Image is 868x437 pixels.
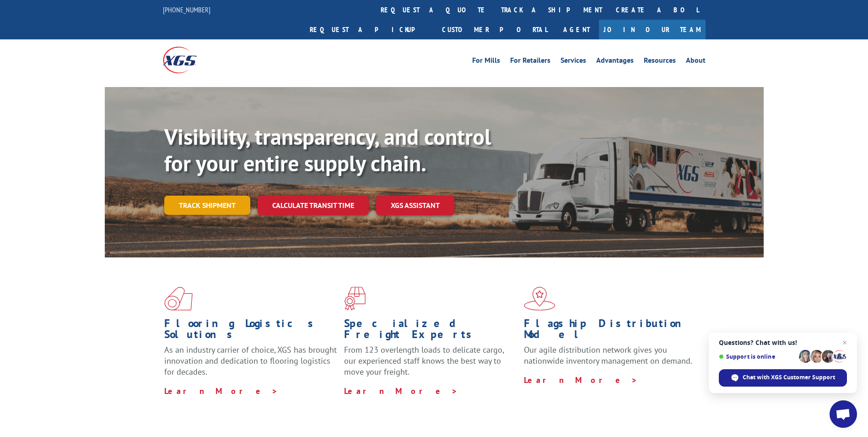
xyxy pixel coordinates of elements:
a: About [686,57,706,67]
a: For Retailers [510,57,550,67]
img: xgs-icon-flagship-distribution-model-red [524,287,555,311]
span: As an industry carrier of choice, XGS has brought innovation and dedication to flooring logistics... [164,344,337,377]
img: xgs-icon-focused-on-flooring-red [344,287,366,311]
a: Customer Portal [435,20,554,39]
span: Chat with XGS Customer Support [743,373,835,382]
span: Support is online [719,353,796,360]
a: Learn More > [524,375,638,385]
a: Agent [554,20,599,39]
a: Open chat [830,400,857,428]
a: For Mills [472,57,500,67]
b: Visibility, transparency, and control for your entire supply chain. [164,122,491,177]
h1: Specialized Freight Experts [344,318,517,344]
a: Resources [644,57,676,67]
span: Questions? Chat with us! [719,339,847,346]
a: [PHONE_NUMBER] [163,5,210,14]
a: Request a pickup [303,20,435,39]
a: Join Our Team [599,20,706,39]
a: Services [561,57,586,67]
a: XGS ASSISTANT [376,196,454,215]
a: Calculate transit time [258,196,369,215]
p: From 123 overlength loads to delicate cargo, our experienced staff knows the best way to move you... [344,344,517,385]
a: Advantages [596,57,634,67]
h1: Flagship Distribution Model [524,318,697,344]
img: xgs-icon-total-supply-chain-intelligence-red [164,287,193,311]
span: Chat with XGS Customer Support [719,369,847,387]
a: Learn More > [164,386,278,396]
span: Our agile distribution network gives you nationwide inventory management on demand. [524,344,692,366]
a: Track shipment [164,196,250,215]
h1: Flooring Logistics Solutions [164,318,337,344]
a: Learn More > [344,386,458,396]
